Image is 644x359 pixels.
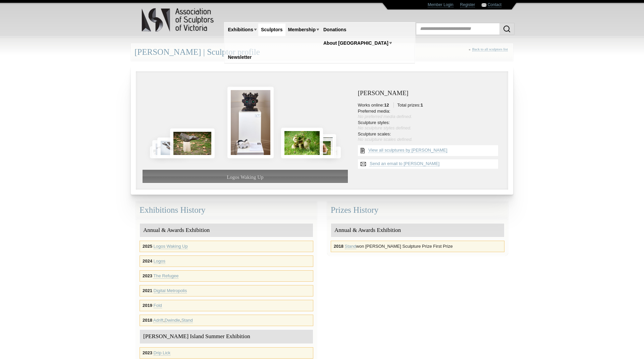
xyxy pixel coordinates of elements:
div: Prizes History [327,201,508,219]
a: Exhibitions [225,24,256,36]
img: Cascade [170,128,215,158]
a: Drip Lick [154,350,171,356]
a: Register [460,2,475,7]
div: « [469,47,509,59]
a: Logos [154,258,165,264]
a: Fold [154,303,162,308]
a: The Refugee [153,273,178,279]
a: Adrift [153,318,163,323]
a: Membership [285,24,318,36]
strong: 2021 [143,288,152,293]
div: [PERSON_NAME] | Sculptor profile [131,43,513,61]
img: Logos [320,134,336,158]
img: Send an email to Ioanna Thymianidis [358,159,369,169]
a: Stand [345,244,356,249]
strong: 1 [421,103,423,108]
img: Dwindle [152,140,174,158]
img: Contact ASV [482,3,486,7]
a: About [GEOGRAPHIC_DATA] [321,37,391,49]
img: Adrift [157,137,187,158]
li: Sculpture scales: [358,131,501,142]
div: No preferred media defined. [358,114,501,119]
div: Annual & Awards Exhibition [140,224,313,237]
a: Dwindle [165,318,180,323]
strong: 2018 [143,318,152,323]
strong: 2019 [143,303,152,308]
img: Fertile Echo [281,128,323,158]
strong: 2018 [334,244,343,249]
li: Works online: Total prizes: [358,103,501,108]
strong: 2025 [143,244,152,249]
h3: [PERSON_NAME] [358,90,501,97]
div: Annual & Awards Exhibition [331,224,504,237]
div: Exhibitions History [136,201,317,219]
strong: 2024 [143,258,152,264]
div: No sculpture styles defined. [358,125,501,131]
a: Member Login [428,2,453,7]
img: Logos Waking Up [227,87,273,158]
a: Logos Waking Up [154,244,188,249]
img: View all {sculptor_name} sculptures list [358,145,367,156]
img: Search [503,25,511,33]
div: No sculpture scales defined. [358,137,501,142]
a: Newsletter [225,51,255,64]
div: [PERSON_NAME] Island Summer Exhibition [140,330,313,344]
a: Contact [488,2,501,7]
strong: 2023 [143,350,152,355]
a: Donations [321,24,349,36]
a: Send an email to [PERSON_NAME] [370,161,439,166]
li: Preferred media: [358,109,501,119]
div: won [PERSON_NAME] Sculpture Prize First Prize [331,241,504,252]
a: View all sculptures by [PERSON_NAME] [368,148,447,153]
strong: 12 [384,103,389,108]
a: Back to all sculptors list [472,47,508,51]
a: Digital Metropolis [154,288,187,293]
div: , , [140,315,313,326]
span: Logos Waking Up [227,174,263,180]
img: logo.png [141,7,215,33]
strong: 2023 [143,273,152,278]
a: Stand [181,318,193,323]
a: Sculptors [258,24,285,36]
li: Sculpture styles: [358,120,501,131]
img: Stand [150,146,167,158]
